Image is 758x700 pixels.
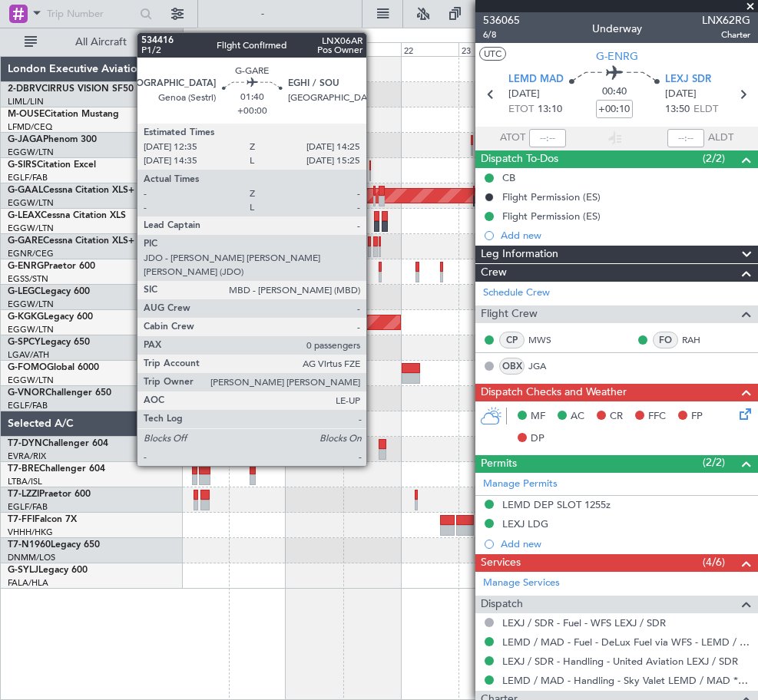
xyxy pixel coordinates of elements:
div: LEXJ LDG [502,517,548,530]
span: 00:40 [602,84,627,100]
a: Manage Services [483,576,560,591]
input: Trip Number [47,2,135,25]
div: 22 [401,42,458,56]
div: 20 [286,42,343,56]
span: 6/8 [483,28,520,41]
span: (2/2) [703,454,725,471]
a: LEMD / MAD - Handling - Sky Valet LEMD / MAD **MY HANDLING** [502,674,750,687]
div: Add new [501,537,750,550]
div: 21 [343,42,401,56]
a: LFMD/CEQ [8,121,52,133]
button: UTC [479,47,506,61]
span: FP [691,409,703,424]
span: Permits [481,455,517,473]
span: Dispatch [481,596,523,613]
a: EGGW/LTN [8,223,54,234]
span: G-KGKG [8,312,44,322]
span: G-VNOR [8,388,45,398]
span: (4/6) [703,554,725,570]
input: --:-- [529,129,566,147]
span: Flight Crew [481,305,538,323]
a: G-SIRSCitation Excel [8,160,96,170]
span: G-SIRS [8,160,37,170]
a: G-VNORChallenger 650 [8,388,111,398]
a: VHHH/HKG [8,527,53,538]
a: LTBA/ISL [8,476,42,487]
span: G-GAAL [8,186,43,195]
a: LEXJ / SDR - Fuel - WFS LEXJ / SDR [502,616,666,629]
a: EGGW/LTN [8,197,54,209]
a: G-SPCYLegacy 650 [8,338,90,347]
span: AC [571,409,584,424]
a: LEMD / MAD - Fuel - DeLux Fuel via WFS - LEMD / MAD [502,636,750,649]
div: CB [502,171,515,184]
a: LIML/LIN [8,96,44,107]
span: G-JAGA [8,135,43,144]
span: T7-FFI [8,515,35,524]
span: G-FOMO [8,363,47,372]
span: Leg Information [481,246,558,263]
span: T7-LZZI [8,490,39,499]
span: 13:50 [665,102,690,117]
a: MWS [528,333,563,347]
span: G-GARE [8,236,43,246]
a: EGGW/LTN [8,324,54,335]
span: ALDT [708,130,733,146]
span: G-SYLJ [8,566,38,575]
span: Dispatch Checks and Weather [481,384,627,401]
a: G-JAGAPhenom 300 [8,135,97,144]
a: G-LEAXCessna Citation XLS [8,211,126,220]
span: T7-BRE [8,464,39,474]
a: FALA/HLA [8,577,48,589]
span: All Aircraft [40,37,162,48]
span: CR [610,409,623,424]
div: [DATE] [186,31,212,44]
span: ATOT [500,130,525,146]
a: EGSS/STN [8,273,48,285]
span: FFC [648,409,666,424]
a: EVRA/RIX [8,451,46,462]
span: ELDT [693,102,718,117]
a: T7-N1960Legacy 650 [8,540,100,550]
a: Manage Permits [483,477,558,492]
span: M-OUSE [8,110,45,119]
span: ETOT [508,102,534,117]
a: G-FOMOGlobal 6000 [8,363,99,372]
a: G-ENRGPraetor 600 [8,262,95,271]
span: DP [531,431,545,447]
span: Crew [481,264,507,282]
span: T7-DYN [8,439,42,448]
div: LEMD DEP SLOT 1255z [502,498,611,511]
a: G-GARECessna Citation XLS+ [8,236,134,246]
div: Flight Permission (ES) [502,210,601,223]
div: Underway [592,21,642,37]
a: EGLF/FAB [8,501,48,513]
span: Charter [702,28,750,41]
a: EGLF/FAB [8,172,48,183]
span: 536065 [483,12,520,28]
span: [DATE] [508,87,540,102]
span: LNX62RG [702,12,750,28]
div: Add new [501,229,750,242]
span: Services [481,554,521,572]
span: Dispatch To-Dos [481,150,558,168]
a: LEXJ / SDR - Handling - United Aviation LEXJ / SDR [502,655,738,668]
a: EGGW/LTN [8,147,54,158]
a: G-GAALCessna Citation XLS+ [8,186,134,195]
span: LEMD MAD [508,72,564,87]
a: DNMM/LOS [8,552,55,563]
a: EGLF/FAB [8,400,48,411]
div: 18 [171,42,229,56]
a: EGGW/LTN [8,375,54,386]
a: RAH [682,333,717,347]
a: LGAV/ATH [8,349,49,361]
a: JGA [528,359,563,373]
a: EGGW/LTN [8,299,54,310]
div: Flight Permission (ES) [502,190,601,203]
a: G-LEGCLegacy 600 [8,287,90,296]
a: EGNR/CEG [8,248,54,259]
div: CP [499,332,525,348]
button: All Aircraft [17,30,167,54]
span: G-LEAX [8,211,41,220]
span: G-LEGC [8,287,41,296]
